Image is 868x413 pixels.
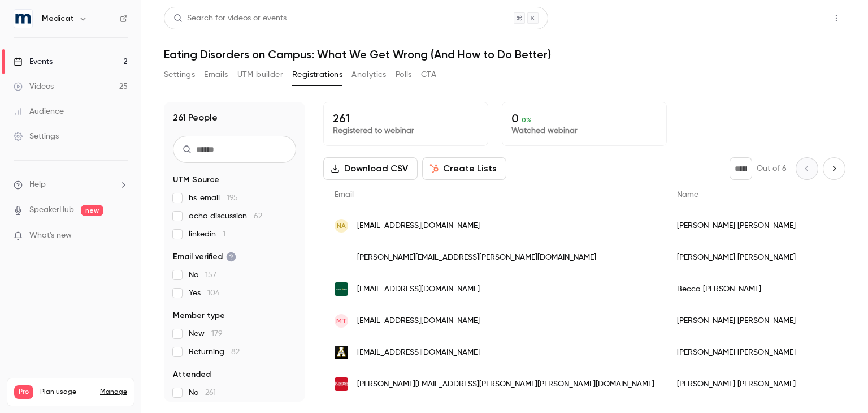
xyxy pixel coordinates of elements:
[422,157,506,180] button: Create Lists
[357,252,596,264] span: [PERSON_NAME][EMAIL_ADDRESS][PERSON_NAME][DOMAIN_NAME]
[14,81,54,92] div: Videos
[164,66,195,84] button: Settings
[677,191,698,199] span: Name
[823,157,845,180] button: Next page
[189,387,216,398] span: No
[14,131,59,142] div: Settings
[100,388,127,397] a: Manage
[14,10,32,28] img: Medicat
[207,289,220,297] span: 104
[335,346,348,359] img: appstate.edu
[231,348,240,356] span: 82
[173,111,218,124] h1: 261 People
[357,315,480,327] span: [EMAIL_ADDRESS][DOMAIN_NAME]
[189,269,216,281] span: No
[189,328,223,339] span: New
[292,66,342,84] button: Registrations
[173,174,219,186] span: UTM Source
[666,242,867,273] div: [PERSON_NAME] [PERSON_NAME]
[254,212,262,220] span: 62
[81,205,103,216] span: new
[164,48,845,61] h1: Eating Disorders on Campus: What We Get Wrong (And How to Do Better)
[189,210,262,222] span: acha discussion
[357,347,480,359] span: [EMAIL_ADDRESS][DOMAIN_NAME]
[189,192,238,204] span: hs_email
[333,111,479,125] p: 261
[421,66,436,84] button: CTA
[211,330,223,338] span: 179
[357,220,480,232] span: [EMAIL_ADDRESS][DOMAIN_NAME]
[14,106,64,117] div: Audience
[666,273,867,305] div: Becca [PERSON_NAME]
[666,305,867,337] div: [PERSON_NAME] [PERSON_NAME]
[666,337,867,368] div: [PERSON_NAME] [PERSON_NAME]
[204,66,228,84] button: Emails
[29,179,46,191] span: Help
[29,204,74,216] a: SpeakerHub
[189,229,225,240] span: linkedin
[173,369,211,380] span: Attended
[173,12,287,24] div: Search for videos or events
[337,221,346,231] span: NA
[189,346,240,358] span: Returning
[189,287,220,299] span: Yes
[237,66,283,84] button: UTM builder
[357,378,654,390] span: [PERSON_NAME][EMAIL_ADDRESS][PERSON_NAME][PERSON_NAME][DOMAIN_NAME]
[666,368,867,400] div: [PERSON_NAME] [PERSON_NAME]
[173,251,236,263] span: Email verified
[14,56,53,67] div: Events
[40,388,93,397] span: Plan usage
[173,310,225,321] span: Member type
[522,116,532,124] span: 0 %
[205,389,216,397] span: 261
[335,191,354,199] span: Email
[223,230,225,238] span: 1
[333,125,479,136] p: Registered to webinar
[323,157,418,180] button: Download CSV
[335,377,348,391] img: keene.edu
[396,66,412,84] button: Polls
[335,282,348,296] img: nmu.edu
[357,283,480,295] span: [EMAIL_ADDRESS][DOMAIN_NAME]
[14,385,33,399] span: Pro
[42,13,74,24] h6: Medicat
[29,230,72,242] span: What's new
[335,255,348,261] img: foxcroft.org
[205,271,216,279] span: 157
[336,316,346,326] span: MT
[774,7,818,29] button: Share
[351,66,387,84] button: Analytics
[511,111,657,125] p: 0
[757,163,787,174] p: Out of 6
[666,210,867,242] div: [PERSON_NAME] [PERSON_NAME]
[227,194,238,202] span: 195
[14,179,128,191] li: help-dropdown-opener
[511,125,657,136] p: Watched webinar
